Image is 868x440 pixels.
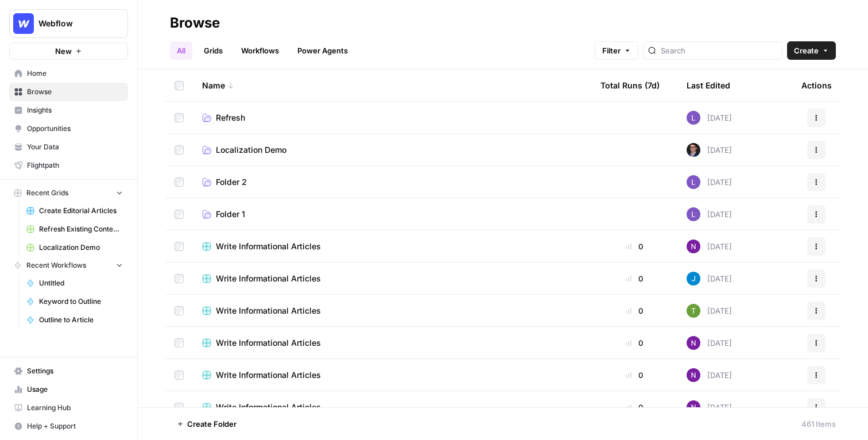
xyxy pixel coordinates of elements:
img: kedmmdess6i2jj5txyq6cw0yj4oc [687,368,700,382]
button: Workspace: Webflow [9,9,128,38]
span: Localization Demo [39,242,123,253]
a: Write Informational Articles [202,402,582,413]
img: kedmmdess6i2jj5txyq6cw0yj4oc [687,336,700,350]
a: Localization Demo [202,144,582,156]
div: [DATE] [687,143,732,157]
span: Webflow [38,18,108,29]
a: Write Informational Articles [202,337,582,349]
div: [DATE] [687,240,732,253]
a: Outline to Article [21,311,128,329]
a: Usage [9,380,128,399]
span: Refresh [216,112,245,123]
span: Folder 2 [216,176,247,188]
div: Browse [170,14,220,32]
span: Create Editorial Articles [39,206,123,216]
img: rn7sh892ioif0lo51687sih9ndqw [687,207,700,221]
a: Insights [9,101,128,119]
span: Create [794,45,819,56]
span: Keyword to Outline [39,296,123,307]
a: Flightpath [9,156,128,175]
div: 0 [600,241,668,252]
button: Recent Grids [9,184,128,202]
div: Last Edited [687,70,730,101]
div: Total Runs (7d) [600,70,660,101]
a: Opportunities [9,119,128,138]
button: Create Folder [170,415,243,433]
div: [DATE] [687,304,732,318]
a: Folder 1 [202,209,582,220]
img: kedmmdess6i2jj5txyq6cw0yj4oc [687,400,700,414]
button: Filter [595,41,638,60]
a: Workflows [234,41,286,60]
span: Settings [27,366,123,376]
img: ldmwv53b2lcy2toudj0k1c5n5o6j [687,143,700,157]
a: Write Informational Articles [202,273,582,284]
img: yba7bbzze900hr86j8rqqvfn473j [687,304,700,318]
div: [DATE] [687,111,732,125]
img: Webflow Logo [13,13,34,34]
img: z620ml7ie90s7uun3xptce9f0frp [687,272,700,285]
span: Insights [27,105,123,115]
input: Search [661,45,777,56]
button: Recent Workflows [9,257,128,274]
span: Write Informational Articles [216,402,321,413]
a: Write Informational Articles [202,241,582,252]
a: Refresh Existing Content (17) [21,220,128,238]
span: Write Informational Articles [216,305,321,317]
a: Power Agents [290,41,355,60]
span: Create Folder [187,418,237,430]
div: [DATE] [687,207,732,221]
button: Help + Support [9,417,128,435]
div: [DATE] [687,368,732,382]
a: Keyword to Outline [21,292,128,311]
span: Browse [27,87,123,97]
a: Learning Hub [9,399,128,417]
span: New [55,45,72,57]
button: Create [787,41,836,60]
span: Refresh Existing Content (17) [39,224,123,234]
img: kedmmdess6i2jj5txyq6cw0yj4oc [687,240,700,253]
span: Write Informational Articles [216,337,321,349]
a: Localization Demo [21,238,128,257]
a: Grids [197,41,230,60]
a: Your Data [9,138,128,156]
span: Outline to Article [39,315,123,325]
a: All [170,41,192,60]
div: Name [202,70,582,101]
a: Create Editorial Articles [21,202,128,220]
span: Write Informational Articles [216,273,321,284]
span: Help + Support [27,421,123,431]
a: Browse [9,83,128,101]
span: Untitled [39,278,123,288]
span: Flightpath [27,160,123,171]
span: Opportunities [27,123,123,134]
a: Write Informational Articles [202,305,582,317]
span: Filter [602,45,621,56]
div: 0 [600,402,668,413]
div: [DATE] [687,336,732,350]
span: Write Informational Articles [216,369,321,381]
span: Recent Grids [26,188,68,198]
div: [DATE] [687,400,732,414]
span: Write Informational Articles [216,241,321,252]
span: Your Data [27,142,123,152]
a: Settings [9,362,128,380]
span: Learning Hub [27,403,123,413]
div: 0 [600,273,668,284]
button: New [9,43,128,60]
a: Folder 2 [202,176,582,188]
span: Home [27,68,123,79]
div: 0 [600,337,668,349]
span: Localization Demo [216,144,286,156]
img: rn7sh892ioif0lo51687sih9ndqw [687,111,700,125]
div: 0 [600,305,668,317]
div: [DATE] [687,272,732,285]
div: [DATE] [687,175,732,189]
div: 0 [600,369,668,381]
div: Actions [801,70,832,101]
a: Untitled [21,274,128,292]
a: Home [9,64,128,83]
span: Folder 1 [216,209,245,220]
img: rn7sh892ioif0lo51687sih9ndqw [687,175,700,189]
div: 461 Items [801,418,836,430]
